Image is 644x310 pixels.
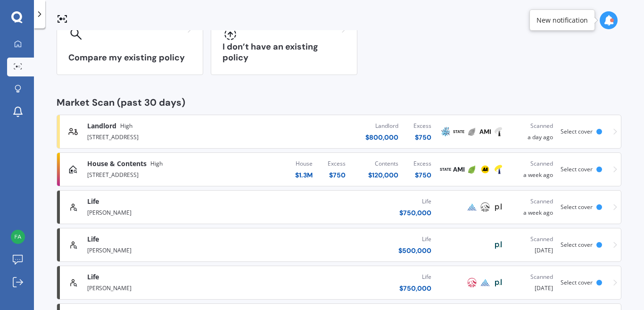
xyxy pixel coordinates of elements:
h3: I don’t have an existing policy [223,42,346,63]
img: Initio [466,164,478,175]
div: Life [398,235,431,244]
div: Excess [413,121,431,131]
div: a day ago [512,121,553,142]
img: AMP [440,126,451,137]
a: Life[PERSON_NAME]Life$750,000AIAPinnacle LifePartners LifeScanned[DATE]Select cover [57,266,621,300]
img: Pinnacle Life [466,201,478,213]
span: Life [87,272,99,282]
div: $ 750 [328,170,346,180]
img: State [453,126,464,137]
div: $ 750 [413,170,431,180]
span: High [150,159,163,168]
div: $ 750,000 [399,208,431,218]
div: a week ago [512,197,553,218]
img: AIA [479,201,491,213]
span: Select cover [561,165,593,173]
img: AMI [453,164,464,175]
div: Scanned [512,197,553,206]
img: landlord.470ea2398dcb263567d0.svg [68,127,78,136]
div: Scanned [512,159,553,168]
img: 8a17375ef7789103f3242f189f350a13 [11,230,25,244]
div: $ 1.3M [295,170,313,180]
div: New notification [537,16,588,25]
div: [PERSON_NAME] [87,282,254,293]
img: Partners Life [493,239,504,251]
div: [STREET_ADDRESS] [87,131,254,142]
div: [DATE] [512,235,553,255]
div: $ 750,000 [399,284,431,293]
img: AIA [466,277,478,288]
div: Scanned [512,235,553,244]
div: [DATE] [512,272,553,293]
div: Scanned [512,121,553,131]
img: Initio [466,126,478,137]
span: Landlord [87,121,116,131]
div: [STREET_ADDRESS] [87,168,254,180]
div: Contents [368,159,398,168]
img: Partners Life [493,201,504,213]
img: State [440,164,451,175]
a: Life[PERSON_NAME]Life$750,000Pinnacle LifeAIAPartners LifeScanneda week agoSelect cover [57,190,621,224]
div: Landlord [365,121,398,131]
div: $ 800,000 [365,133,398,142]
img: Tower [493,164,504,175]
img: Pinnacle Life [479,277,491,288]
div: a week ago [512,159,553,180]
div: $ 750 [413,133,431,142]
span: Life [87,235,99,244]
a: LandlordHigh[STREET_ADDRESS]Landlord$800,000Excess$750AMPStateInitioAMITowerScanneda day agoSelec... [57,115,621,149]
img: AMI [479,126,491,137]
div: House [295,159,313,168]
span: Select cover [561,127,593,135]
span: Select cover [561,278,593,286]
img: Partners Life [493,277,504,288]
span: Select cover [561,203,593,211]
div: [PERSON_NAME] [87,244,254,255]
a: Life[PERSON_NAME]Life$500,000Partners LifeScanned[DATE]Select cover [57,228,621,262]
div: $ 120,000 [368,170,398,180]
a: House & ContentsHigh[STREET_ADDRESS]House$1.3MExcess$750Contents$120,000Excess$750StateAMIInitioA... [57,152,621,186]
div: Excess [413,159,431,168]
div: Market Scan (past 30 days) [57,98,621,107]
div: Life [399,272,431,282]
span: House & Contents [87,159,147,168]
span: Select cover [561,241,593,249]
h3: Compare my existing policy [68,52,191,63]
div: $ 500,000 [398,246,431,255]
img: AA [479,164,491,175]
div: [PERSON_NAME] [87,206,254,218]
div: Scanned [512,272,553,282]
img: Tower [493,126,504,137]
div: Excess [328,159,346,168]
span: High [120,121,132,131]
span: Life [87,197,99,206]
div: Life [399,197,431,206]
